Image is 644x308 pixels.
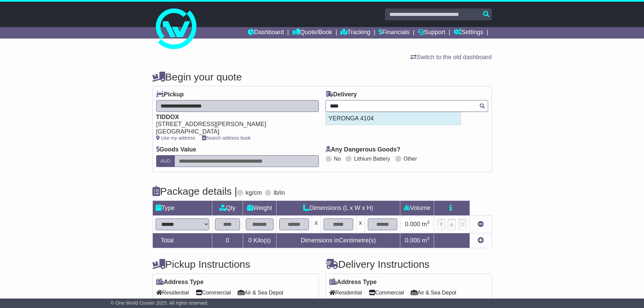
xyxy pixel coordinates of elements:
[156,121,312,128] div: [STREET_ADDRESS][PERSON_NAME]
[243,233,276,248] td: Kilo(s)
[405,237,420,244] span: 0.000
[334,156,341,162] label: No
[212,233,243,248] td: 0
[156,155,175,167] label: AUD
[156,287,189,298] span: Residential
[212,200,243,215] td: Qty
[410,54,492,61] a: Switch to the old dashboard
[427,236,430,241] sup: 3
[454,27,483,39] a: Settings
[152,186,237,197] h4: Package details |
[276,233,400,248] td: Dimensions in Centimetre(s)
[238,287,283,298] span: Air & Sea Depot
[292,27,332,39] a: Quote/Book
[418,27,445,39] a: Support
[422,221,430,228] span: m
[202,135,251,141] a: Search address book
[404,156,417,162] label: Other
[422,237,430,244] span: m
[326,91,357,98] label: Delivery
[427,220,430,225] sup: 3
[243,200,276,215] td: Weight
[326,259,492,270] h4: Delivery Instructions
[379,27,409,39] a: Financials
[248,237,252,244] span: 0
[156,128,312,136] div: [GEOGRAPHIC_DATA]
[478,221,484,228] a: Remove this item
[329,287,362,298] span: Residential
[245,189,262,197] label: kg/cm
[356,215,365,233] td: x
[156,91,184,98] label: Pickup
[329,279,377,286] label: Address Type
[156,279,204,286] label: Address Type
[369,287,404,298] span: Commercial
[248,27,284,39] a: Dashboard
[152,233,212,248] td: Total
[312,215,320,233] td: x
[152,200,212,215] td: Type
[156,135,195,141] a: Use my address
[326,112,460,125] div: YERONGA 4104
[354,156,390,162] label: Lithium Battery
[478,237,484,244] a: Add new item
[156,114,312,121] div: TIDDOX
[340,27,370,39] a: Tracking
[411,287,456,298] span: Air & Sea Depot
[276,200,400,215] td: Dimensions (L x W x H)
[152,259,319,270] h4: Pickup Instructions
[111,300,209,306] span: © One World Courier 2025. All rights reserved.
[152,71,492,82] h4: Begin your quote
[400,200,434,215] td: Volume
[156,146,196,153] label: Goods Value
[273,189,285,197] label: lb/in
[326,100,488,112] typeahead: Please provide city
[196,287,231,298] span: Commercial
[326,146,401,153] label: Any Dangerous Goods?
[405,221,420,228] span: 0.000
